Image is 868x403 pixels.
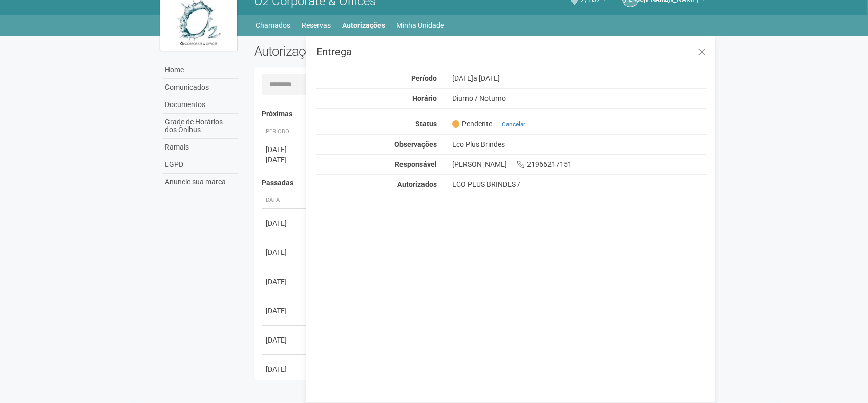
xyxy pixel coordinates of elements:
h2: Autorizações [254,44,473,59]
div: [DATE] [266,277,304,287]
div: [DATE] [266,335,304,345]
a: Grade de Horários dos Ônibus [163,114,239,139]
div: ECO PLUS BRINDES / [452,180,708,189]
div: [PERSON_NAME] 21966217151 [444,160,715,169]
h4: Passadas [262,179,701,187]
span: Pendente [452,119,492,129]
a: Reservas [302,18,331,32]
a: Autorizações [343,18,386,32]
a: Home [163,61,239,79]
strong: Responsável [395,160,437,168]
a: LGPD [163,156,239,174]
th: Data [262,192,308,209]
span: | [496,121,498,128]
div: [DATE] [266,144,304,155]
th: Período [262,123,308,140]
a: Comunicados [163,79,239,96]
h3: Entrega [316,47,707,57]
h4: Próximas [262,110,701,118]
a: Documentos [163,96,239,114]
div: [DATE] [266,364,304,374]
div: [DATE] [266,306,304,316]
a: Minha Unidade [397,18,444,32]
div: [DATE] [266,155,304,165]
a: Cancelar [502,121,525,128]
strong: Status [415,120,437,128]
strong: Período [411,74,437,82]
strong: Horário [412,94,437,102]
div: [DATE] [266,218,304,228]
div: Diurno / Noturno [444,94,715,103]
a: Ramais [163,139,239,156]
strong: Autorizados [397,180,437,188]
span: a [DATE] [473,74,500,82]
strong: Observações [394,140,437,149]
div: [DATE] [266,247,304,258]
div: Eco Plus Brindes [444,140,715,149]
div: [DATE] [444,74,715,83]
a: Chamados [256,18,291,32]
a: Anuncie sua marca [163,174,239,190]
